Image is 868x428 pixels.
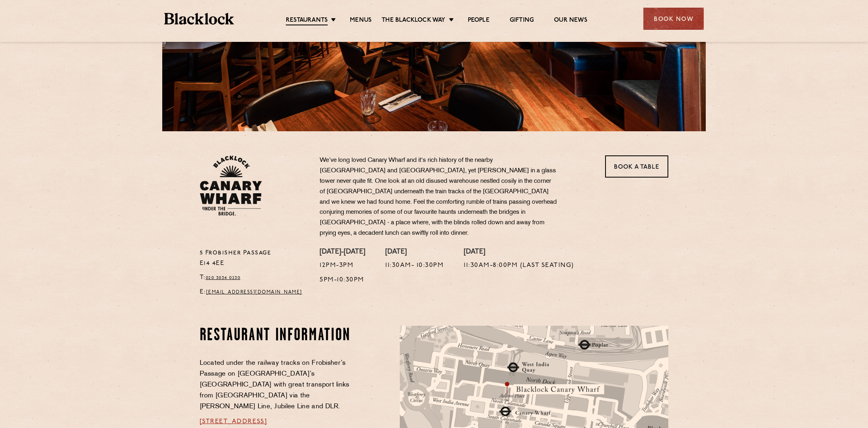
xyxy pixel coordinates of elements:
h4: [DATE]-[DATE] [320,248,365,257]
a: Restaurants [286,17,328,25]
a: [STREET_ADDRESS] [200,418,267,425]
h4: [DATE] [464,248,574,257]
a: Book a Table [605,155,668,178]
p: 5 Frobisher Passage E14 4EE [200,248,308,269]
a: [EMAIL_ADDRESS][DOMAIN_NAME] [206,290,302,295]
p: 5pm-10:30pm [320,275,365,285]
a: Gifting [510,17,534,25]
a: Menus [350,17,372,25]
h4: [DATE] [385,248,444,257]
a: People [468,17,490,25]
div: Book Now [643,8,704,30]
h2: Restaurant Information [200,326,354,346]
p: E: [200,287,308,298]
a: The Blacklock Way [382,17,445,25]
a: Our News [554,17,587,25]
p: 11:30am-8:00pm (Last Seating) [464,261,574,271]
img: BL_CW_Logo_Website.svg [200,155,262,216]
p: 11:30am- 10:30pm [385,261,444,271]
p: We’ve long loved Canary Wharf and it's rich history of the nearby [GEOGRAPHIC_DATA] and [GEOGRAPH... [320,155,557,239]
span: Located under the railway tracks on Frobisher’s Passage on [GEOGRAPHIC_DATA]’s [GEOGRAPHIC_DATA] ... [200,360,349,410]
p: T: [200,273,308,283]
p: 12pm-3pm [320,261,365,271]
img: BL_Textured_Logo-footer-cropped.svg [164,13,234,25]
a: 020 3034 0230 [206,275,241,280]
